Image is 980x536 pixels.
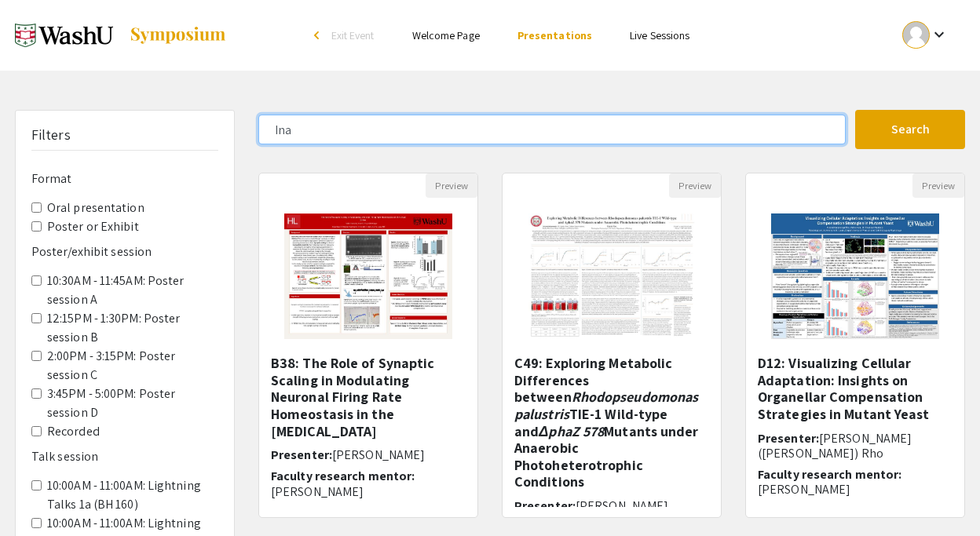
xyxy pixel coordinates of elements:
label: 10:30AM - 11:45AM: Poster session A [47,272,218,309]
h5: B38: The Role of Synaptic Scaling in Modulating Neuronal Firing Rate Homeostasis in the [MEDICAL_... [271,355,466,439]
img: <p>D12: Visualizing Cellular Adaptation: Insights on Organellar Compensation Strategies in Mutant... [755,198,954,355]
h6: Presenter: [271,447,466,462]
a: Spring 2025 Undergraduate Research Symposium [15,16,227,55]
div: Open Presentation <p>D12: Visualizing Cellular Adaptation: Insights on Organellar Compensation St... [745,173,965,518]
h6: Talk session [31,449,218,464]
h5: D12: Visualizing Cellular Adaptation: Insights on Organellar Compensation Strategies in Mutant Yeast [758,355,953,422]
h5: C49: Exploring Metabolic Differences between TIE-1 Wild-type and Mutants under Anaerobic Photohet... [514,355,709,490]
em: ΔphaZ 578 [539,422,604,440]
span: Exit Event [331,28,375,42]
img: Spring 2025 Undergraduate Research Symposium [15,16,113,55]
button: Search [855,110,965,149]
button: Preview [912,173,964,198]
mat-icon: Expand account dropdown [930,25,949,44]
button: Preview [669,173,721,198]
button: Expand account dropdown [886,17,965,53]
img: Symposium by ForagerOne [129,26,227,45]
span: Faculty research mentor: [271,468,415,484]
h6: Poster/exhibit session [31,244,218,259]
h5: Filters [31,126,71,144]
span: [PERSON_NAME] [576,498,668,514]
span: [PERSON_NAME] ([PERSON_NAME]) Rho [758,430,912,461]
h6: Presenter: [758,431,953,461]
label: 10:00AM - 11:00AM: Lightning Talks 1a (BH 160) [47,476,218,514]
img: <p>B38: The Role of Synaptic Scaling in Modulating Neuronal Firing Rate Homeostasis in the Visual... [269,198,467,355]
em: Rhodopseudomonas palustris [514,388,698,423]
label: Oral presentation [47,199,144,217]
label: Poster or Exhibit [47,217,139,236]
span: Faculty research mentor: [758,466,901,483]
input: Search Keyword(s) Or Author(s) [258,115,846,144]
img: <p>C49: Exploring Metabolic Differences between <em>Rhodopseudomonas palustris</em> TIE-1 Wild-ty... [513,198,711,355]
label: 3:45PM - 5:00PM: Poster session D [47,385,218,422]
h6: Format [31,171,218,186]
label: 12:15PM - 1:30PM: Poster session B [47,309,218,347]
label: 2:00PM - 3:15PM: Poster session C [47,347,218,385]
a: Presentations [517,28,592,42]
span: [PERSON_NAME] [332,447,425,463]
div: Open Presentation <p>B38: The Role of Synaptic Scaling in Modulating Neuronal Firing Rate Homeost... [258,173,478,518]
div: Open Presentation <p>C49: Exploring Metabolic Differences between <em>Rhodopseudomonas palustris<... [502,173,722,518]
div: arrow_back_ios [314,31,324,40]
a: Live Sessions [630,28,689,42]
iframe: Chat [12,465,67,524]
label: Recorded [47,422,100,441]
h6: Presenter: [514,498,709,513]
p: [PERSON_NAME] [271,484,466,499]
a: Welcome Page [412,28,480,42]
button: Preview [426,173,477,198]
p: [PERSON_NAME] [758,482,953,497]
